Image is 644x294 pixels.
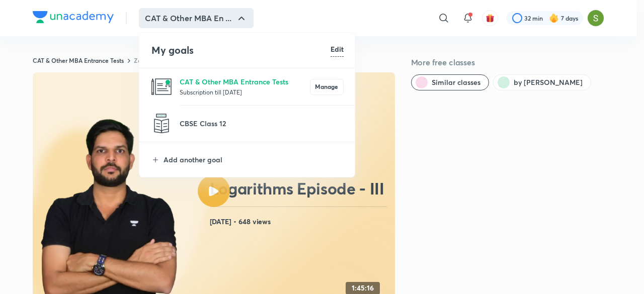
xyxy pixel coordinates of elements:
button: Manage [310,79,344,95]
p: Subscription till [DATE] [180,87,310,97]
img: CAT & Other MBA Entrance Tests [151,77,172,97]
h4: My goals [151,43,331,58]
h6: Edit [331,44,344,54]
p: Add another goal [164,154,344,165]
p: CAT & Other MBA Entrance Tests [180,76,310,87]
p: CBSE Class 12 [180,118,344,129]
img: CBSE Class 12 [151,114,172,134]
